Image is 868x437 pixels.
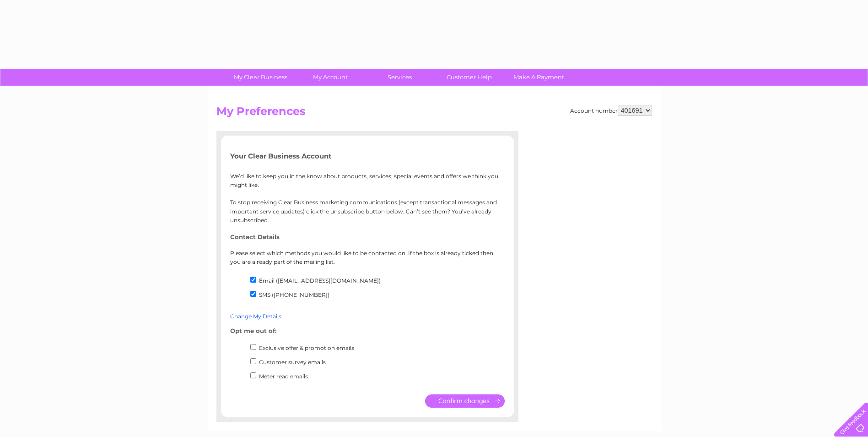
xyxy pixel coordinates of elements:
[362,69,437,86] a: Services
[230,172,505,224] p: We’d like to keep you in the know about products, services, special events and offers we think yo...
[216,105,652,122] h2: My Preferences
[230,328,505,334] h4: Opt me out of:
[425,394,505,408] input: Submit
[230,152,505,160] h5: Your Clear Business Account
[259,359,326,366] label: Customer survey emails
[259,344,354,351] label: Exclusive offer & promotion emails
[292,69,368,86] a: My Account
[501,69,577,86] a: Make A Payment
[259,373,308,380] label: Meter read emails
[259,277,381,284] label: Email ([EMAIL_ADDRESS][DOMAIN_NAME])
[230,234,505,240] h4: Contact Details
[259,291,329,298] label: SMS ([PHONE_NUMBER])
[570,105,652,116] div: Account number
[431,69,507,86] a: Customer Help
[223,69,298,86] a: My Clear Business
[230,313,281,320] a: Change My Details
[230,249,505,266] p: Please select which methods you would like to be contacted on. If the box is already ticked then ...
